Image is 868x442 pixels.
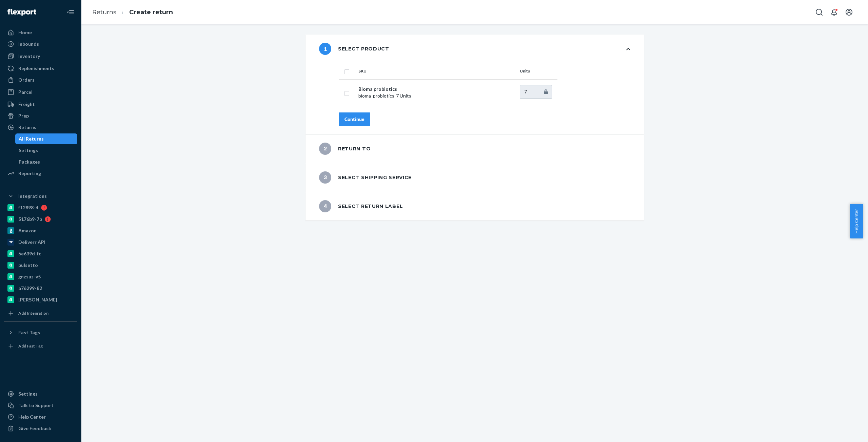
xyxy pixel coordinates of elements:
[87,2,178,22] ol: breadcrumbs
[517,63,557,79] th: Units
[129,8,173,16] a: Create return
[18,262,38,269] div: pulsetto
[319,143,371,155] div: Return to
[812,5,826,19] button: Open Search Box
[18,216,42,223] div: 5176b9-7b
[4,202,77,213] a: f12898-4
[850,204,863,238] button: Help Center
[4,214,77,225] a: 5176b9-7b
[4,39,77,49] a: Inbounds
[64,5,77,19] button: Close Navigation
[18,239,45,246] div: Deliverr API
[4,99,77,110] a: Freight
[92,8,116,16] a: Returns
[18,29,32,36] div: Home
[18,414,46,420] div: Help Center
[18,343,43,349] div: Add Fast Tag
[4,423,77,434] button: Give Feedback
[4,225,77,236] a: Amazon
[4,271,77,282] a: gnzsuz-v5
[4,308,77,319] a: Add Integration
[19,135,44,142] div: All Returns
[319,200,331,212] span: 4
[4,294,77,305] a: [PERSON_NAME]
[18,425,51,432] div: Give Feedback
[358,92,514,99] p: bioma_probiotics - 7 Units
[15,145,78,156] a: Settings
[18,112,29,119] div: Prep
[4,51,77,62] a: Inventory
[18,329,40,336] div: Fast Tags
[18,310,48,316] div: Add Integration
[4,341,77,352] a: Add Fast Tag
[15,133,78,144] a: All Returns
[4,327,77,338] button: Fast Tags
[18,250,41,257] div: 6e639d-fc
[18,296,57,303] div: [PERSON_NAME]
[7,9,36,16] img: Flexport logo
[827,5,841,19] button: Open notifications
[18,101,35,108] div: Freight
[319,43,331,55] span: 1
[4,122,77,133] a: Returns
[4,260,77,271] a: pulsetto
[4,388,77,399] a: Settings
[18,391,38,397] div: Settings
[18,124,36,131] div: Returns
[4,110,77,121] a: Prep
[18,77,35,83] div: Orders
[842,5,856,19] button: Open account menu
[19,159,40,165] div: Packages
[18,285,42,292] div: a76299-82
[15,156,78,167] a: Packages
[358,86,514,92] p: Bioma probiotics
[4,283,77,294] a: a76299-82
[18,204,38,211] div: f12898-4
[4,63,77,74] a: Replenishments
[18,402,54,409] div: Talk to Support
[4,412,77,422] a: Help Center
[18,53,40,60] div: Inventory
[520,85,552,99] input: Enter quantity
[4,87,77,98] a: Parcel
[18,227,37,234] div: Amazon
[319,171,331,184] span: 3
[319,43,389,55] div: Select product
[4,191,77,202] button: Integrations
[344,116,364,123] div: Continue
[4,237,77,248] a: Deliverr API
[18,89,33,96] div: Parcel
[19,147,38,154] div: Settings
[18,273,41,280] div: gnzsuz-v5
[356,63,517,79] th: SKU
[4,75,77,85] a: Orders
[4,27,77,38] a: Home
[319,143,331,155] span: 2
[319,200,403,212] div: Select return label
[18,41,39,47] div: Inbounds
[4,168,77,179] a: Reporting
[4,248,77,259] a: 6e639d-fc
[18,170,41,177] div: Reporting
[4,400,77,411] a: Talk to Support
[339,112,370,126] button: Continue
[18,193,47,199] div: Integrations
[18,65,54,72] div: Replenishments
[319,171,412,184] div: Select shipping service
